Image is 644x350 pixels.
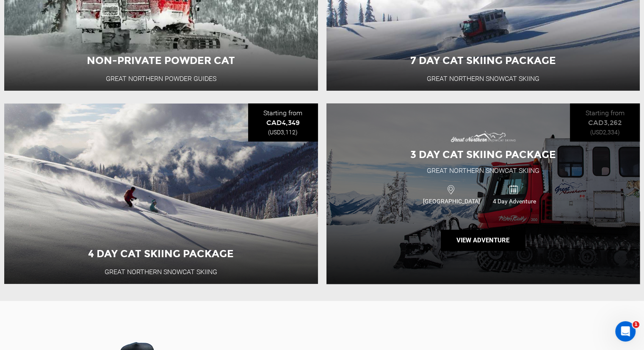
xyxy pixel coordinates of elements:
div: Great Northern Snowcat Skiing [427,166,539,176]
span: 3 Day Cat Skiing Package [410,148,556,161]
img: images [449,130,517,143]
span: 1 [633,321,639,328]
span: [GEOGRAPHIC_DATA] [420,197,483,206]
span: 4 Day Adventure [484,197,546,206]
iframe: Intercom live chat [615,321,636,342]
button: View Adventure [441,230,525,251]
